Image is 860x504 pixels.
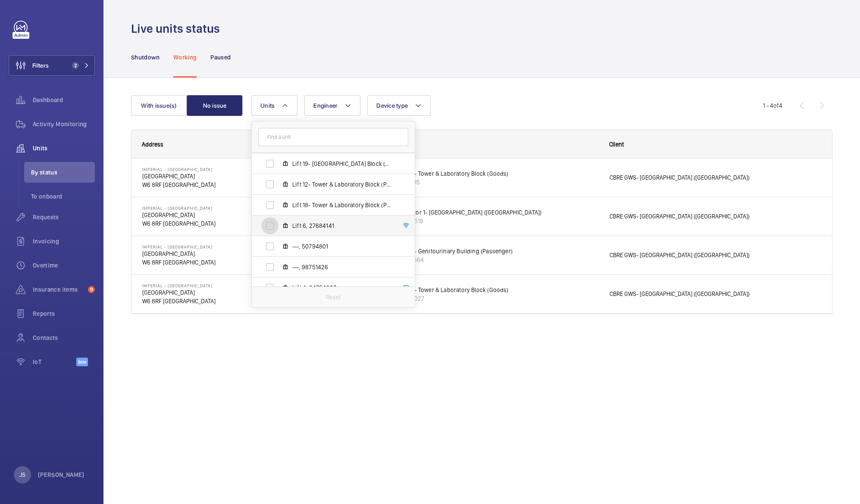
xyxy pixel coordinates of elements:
button: No issue [187,95,243,116]
span: Engineer [313,102,338,109]
p: [GEOGRAPHIC_DATA] [142,172,365,180]
span: To onboard [31,192,95,201]
p: [PERSON_NAME] [38,470,84,479]
button: Units [251,95,297,116]
p: Imperial - [GEOGRAPHIC_DATA] [142,205,365,211]
p: Imperial - [GEOGRAPHIC_DATA] [142,244,365,249]
h1: Live units status [131,21,225,37]
span: 2 [72,62,79,69]
button: Engineer [304,95,360,116]
span: Beta [76,358,88,366]
p: [GEOGRAPHIC_DATA] [142,211,365,219]
span: 1 - 4 4 [763,103,782,109]
span: Units [260,102,275,109]
span: Overtime [33,261,95,270]
span: Activity Monitoring [33,120,95,128]
span: ---, 50794801 [292,242,392,251]
span: Lift 4, 24754627 [292,283,392,292]
p: 14611615 [397,178,598,187]
span: Invoicing [33,237,95,246]
span: By status [31,168,95,177]
span: Lift 12- Tower & Laboratory Block (Passenger), 70419777 [292,180,392,189]
p: Imperial - [GEOGRAPHIC_DATA] [142,167,365,172]
span: CBRE GWS- [GEOGRAPHIC_DATA] ([GEOGRAPHIC_DATA]) [610,250,821,260]
span: Contacts [33,333,95,342]
span: Lift 19- [GEOGRAPHIC_DATA] Block (Passenger), 15046509 [292,159,392,168]
span: CBRE GWS- [GEOGRAPHIC_DATA] ([GEOGRAPHIC_DATA]) [610,289,821,299]
span: Reports [33,309,95,318]
input: Find a unit [258,128,408,146]
span: CBRE GWS- [GEOGRAPHIC_DATA] ([GEOGRAPHIC_DATA]) [610,212,821,221]
p: 66201564 [397,255,598,264]
p: Reset [326,293,341,302]
p: [GEOGRAPHIC_DATA] [142,249,365,258]
span: ---, 98751426 [292,263,392,271]
p: Lift 24- Tower & Laboratory Block (Goods) [397,169,598,178]
button: Filters2 [9,55,95,76]
span: Lift 6, 27684141 [292,221,392,230]
p: Imperial - [GEOGRAPHIC_DATA] [142,283,365,288]
button: Device type [367,95,431,116]
span: Units [33,144,95,152]
p: 47068519 [397,217,598,225]
p: Escalator 1- [GEOGRAPHIC_DATA] ([GEOGRAPHIC_DATA]) [397,208,598,217]
p: JS [19,470,25,479]
p: Paused [210,53,231,62]
p: W6 8RF [GEOGRAPHIC_DATA] [142,258,365,267]
span: Device type [376,102,408,109]
span: CBRE GWS- [GEOGRAPHIC_DATA] ([GEOGRAPHIC_DATA]) [610,173,821,183]
span: Dashboard [33,96,95,104]
span: Filters [32,61,49,70]
button: With issue(s) [131,95,187,116]
span: Lift 18- Tower & Laboratory Block (Passenger), 49034976 [292,201,392,209]
span: of [773,102,779,109]
p: W6 8RF [GEOGRAPHIC_DATA] [142,297,365,305]
span: Requests [33,213,95,221]
span: Insurance items [33,285,84,294]
p: W6 8RF [GEOGRAPHIC_DATA] [142,180,365,189]
p: W6 8RF [GEOGRAPHIC_DATA] [142,219,365,228]
span: Client [609,141,624,148]
span: Address [142,141,163,148]
p: Lift 52- Genitourinary Building (Passenger) [397,247,598,255]
span: IoT [33,358,76,366]
span: 9 [88,286,95,293]
p: Working [173,53,197,62]
p: [GEOGRAPHIC_DATA] [142,288,365,297]
p: 68762027 [397,294,598,303]
p: Lift 25- Tower & Laboratory Block (Goods) [397,286,598,294]
p: Shutdown [131,53,159,62]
